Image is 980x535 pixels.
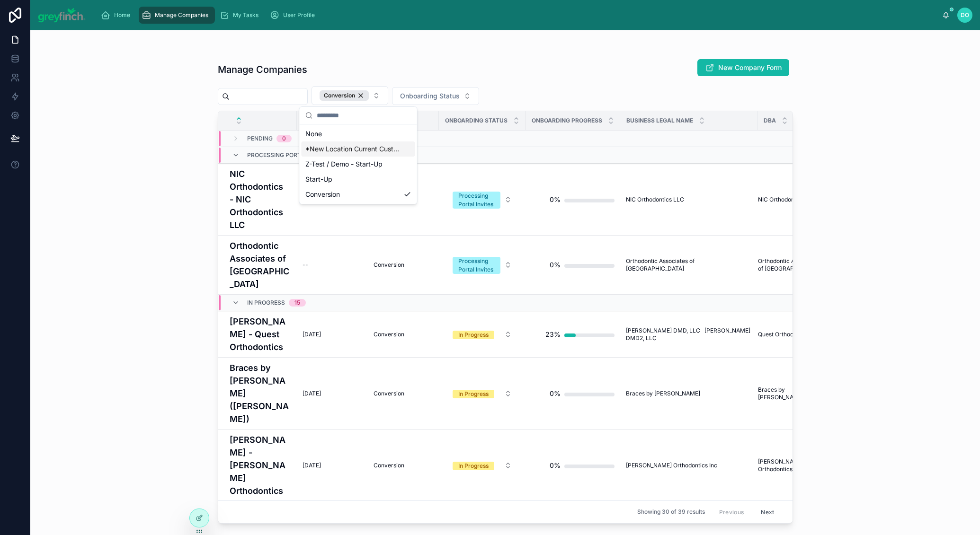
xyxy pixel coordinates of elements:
[283,11,315,19] span: User Profile
[392,87,479,105] button: Select Button
[93,5,943,26] div: scrollable content
[267,7,321,24] a: User Profile
[531,325,615,344] a: 23%
[550,456,561,475] div: 0%
[445,457,519,474] button: Select Button
[230,361,291,425] a: Braces by [PERSON_NAME] ([PERSON_NAME])
[233,11,258,19] span: My Tasks
[718,63,782,72] span: New Company Form
[300,124,417,204] div: Suggestions
[98,7,137,24] a: Home
[545,325,561,344] div: 23%
[758,196,825,203] a: NIC Orthodontics
[531,190,615,209] a: 0%
[324,92,355,99] span: Conversion
[637,509,705,516] span: Showing 30 of 39 results
[139,7,215,24] a: Manage Companies
[626,117,693,124] span: Business Legal Name
[445,186,520,213] a: Select Button
[550,384,561,403] div: 0%
[531,384,615,403] a: 0%
[531,456,615,475] a: 0%
[38,8,86,23] img: App logo
[445,326,519,343] button: Select Button
[303,261,308,269] span: --
[626,257,752,272] a: Orthodontic Associates of [GEOGRAPHIC_DATA]
[764,117,776,124] span: DBA
[445,252,519,278] button: Select Button
[374,261,404,269] span: Conversion
[626,327,752,342] a: [PERSON_NAME] DMD, LLC [PERSON_NAME] DMD2, LLC
[230,167,291,231] a: NIC Orthodontics - NIC Orthodontics LLC
[626,196,752,203] a: NIC Orthodontics LLC
[626,462,717,469] span: [PERSON_NAME] Orthodontics Inc
[218,63,307,76] h1: Manage Companies
[458,192,495,209] div: Processing Portal Invites
[374,462,404,469] span: Conversion
[758,331,825,338] a: Quest Orthodontics
[230,315,291,353] a: [PERSON_NAME] - Quest Orthodontics
[758,386,825,401] a: Braces by [PERSON_NAME]
[458,331,489,339] div: In Progress
[230,239,291,290] a: Orthodontic Associates of [GEOGRAPHIC_DATA]
[758,196,804,203] span: NIC Orthodontics
[247,135,273,142] span: Pending
[303,390,362,397] a: [DATE]
[531,255,615,274] a: 0%
[754,505,781,519] button: Next
[114,11,130,19] span: Home
[305,144,400,154] span: *New Location Current Customer - Start-Up
[458,257,495,274] div: Processing Portal Invites
[374,390,433,397] a: Conversion
[230,433,291,497] a: [PERSON_NAME] - [PERSON_NAME] Orthodontics
[458,462,489,470] div: In Progress
[445,385,519,402] button: Select Button
[374,261,433,269] a: Conversion
[697,59,789,76] button: New Company Form
[374,462,433,469] a: Conversion
[305,190,340,199] span: Conversion
[532,117,602,124] span: Onboarding Progress
[374,390,404,397] span: Conversion
[626,196,684,203] span: NIC Orthodontics LLC
[758,257,825,272] a: Orthodontic Associates of [GEOGRAPHIC_DATA]
[217,7,265,24] a: My Tasks
[303,462,362,469] a: [DATE]
[445,325,520,343] a: Select Button
[303,462,321,469] span: [DATE]
[294,299,300,307] div: 15
[305,159,383,169] span: Z-Test / Demo - Start-Up
[626,390,700,397] span: Braces by [PERSON_NAME]
[247,151,332,159] span: Processing Portal Invites
[320,90,369,101] button: Unselect 1
[247,299,285,307] span: In Progress
[445,187,519,212] button: Select Button
[626,462,752,469] a: [PERSON_NAME] Orthodontics Inc
[312,86,388,105] button: Select Button
[445,252,520,278] a: Select Button
[303,331,321,338] span: [DATE]
[400,91,460,101] span: Onboarding Status
[155,11,208,19] span: Manage Companies
[305,175,332,184] span: Start-Up
[550,255,561,274] div: 0%
[374,331,404,338] span: Conversion
[303,390,321,397] span: [DATE]
[445,385,520,403] a: Select Button
[458,390,489,398] div: In Progress
[302,126,415,141] div: None
[758,458,825,473] a: [PERSON_NAME] Orthodontics
[282,135,286,142] div: 0
[626,390,752,397] a: Braces by [PERSON_NAME]
[758,331,810,338] span: Quest Orthodontics
[374,331,433,338] a: Conversion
